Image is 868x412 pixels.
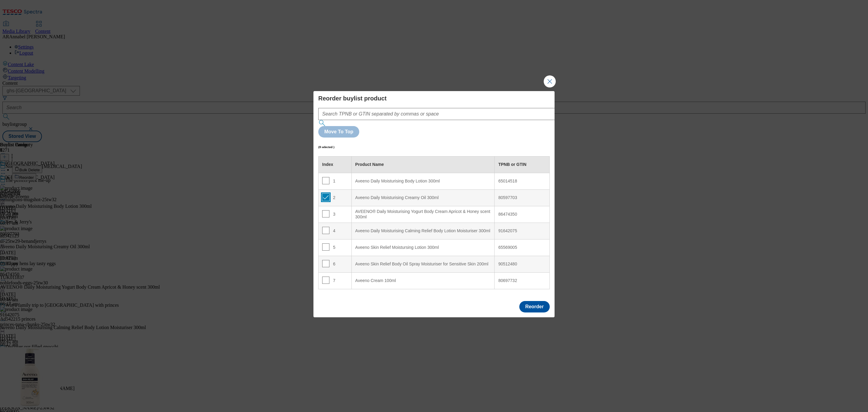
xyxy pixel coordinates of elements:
[498,278,546,284] div: 80697732
[322,277,348,285] div: 7
[322,260,348,269] div: 6
[498,212,546,217] div: 86474350
[519,301,550,312] button: Reorder
[355,245,491,250] div: Aveeno Skin Relief Moistursing Lotion 300ml
[313,91,555,317] div: Modal
[318,108,573,120] input: Search TPNB or GTIN separated by commas or space
[498,261,546,267] div: 90512480
[498,162,546,167] div: TPNB or GTIN
[355,162,491,167] div: Product Name
[355,278,491,284] div: Aveeno Cream 100ml
[322,162,348,167] div: Index
[498,245,546,250] div: 65569005
[498,179,546,184] div: 65014518
[322,177,348,186] div: 1
[355,228,491,234] div: Aveeno Daily Moisturising Calming Relief Body Lotion Moisturiser 300ml
[498,195,546,201] div: 80597703
[498,228,546,234] div: 91642075
[318,126,359,138] button: Move To Top
[322,227,348,236] div: 4
[355,195,491,201] div: Aveeno Daily Moisturising Creamy Oil 300ml
[355,209,491,220] div: AVEENO® Daily Moisturising Yogurt Body Cream Apricot & Honey scent 300ml
[318,145,335,149] h6: (0 selected )
[355,261,491,267] div: Aveeno Skin Relief Body Oil Spray Moisturiser for Sensitive Skin 200ml
[318,95,550,102] h4: Reorder buylist product
[355,179,491,184] div: Aveeno Daily Moisturising Body Lotion 300ml
[322,210,348,219] div: 3
[322,194,348,202] div: 2
[544,75,556,87] button: Close Modal
[322,243,348,252] div: 5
